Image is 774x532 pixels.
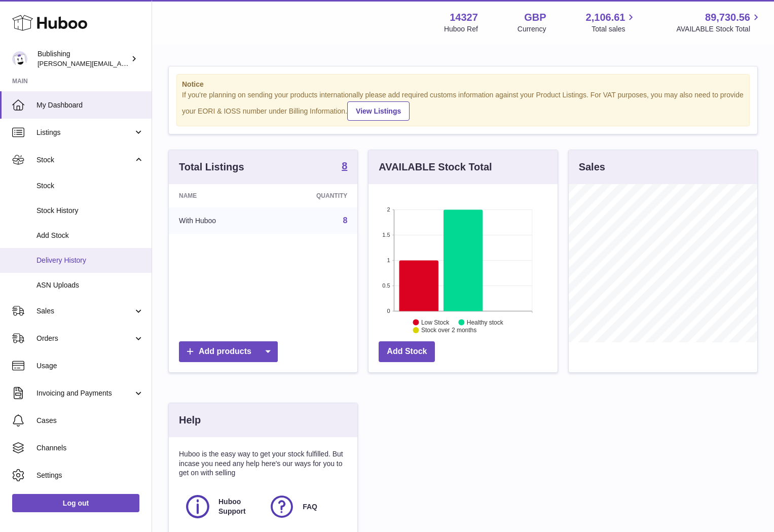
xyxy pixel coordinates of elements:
span: Huboo Support [218,497,257,516]
span: FAQ [303,502,317,512]
span: Listings [36,128,133,137]
text: 0.5 [383,282,390,289]
strong: GBP [524,11,546,24]
span: Orders [36,334,133,343]
strong: 14327 [450,11,478,24]
span: Settings [36,471,144,480]
text: Low Stock [421,318,450,326]
span: Stock History [36,206,144,216]
span: Total sales [592,24,637,34]
h3: AVAILABLE Stock Total [379,160,492,174]
div: If you're planning on sending your products internationally please add required customs informati... [182,90,744,121]
img: hamza@bublishing.com [12,51,27,66]
a: Add Stock [379,341,435,362]
th: Name [169,184,268,207]
th: Quantity [268,184,357,207]
a: FAQ [268,493,342,520]
span: Cases [36,416,144,425]
a: Log out [12,494,139,512]
a: 89,730.56 AVAILABLE Stock Total [676,11,762,34]
span: 2,106.61 [586,11,625,24]
p: Huboo is the easy way to get your stock fulfilled. But incase you need any help here's our ways f... [179,449,347,478]
a: Add products [179,341,278,362]
h3: Sales [579,160,605,174]
td: With Huboo [169,207,268,234]
text: 1 [387,257,390,263]
a: 8 [342,161,347,173]
span: Channels [36,443,144,453]
a: 8 [343,216,347,225]
text: 2 [387,206,390,212]
span: 89,730.56 [705,11,750,24]
span: AVAILABLE Stock Total [676,24,762,34]
span: ASN Uploads [36,280,144,290]
strong: Notice [182,80,744,89]
span: Stock [36,155,133,165]
text: Stock over 2 months [421,327,476,334]
h3: Total Listings [179,160,244,174]
div: Bublishing [38,49,129,68]
strong: 8 [342,161,347,171]
text: 0 [387,308,390,314]
a: View Listings [347,101,410,121]
span: Delivery History [36,256,144,265]
text: Healthy stock [467,318,504,326]
h3: Help [179,413,201,427]
a: Huboo Support [184,493,258,520]
span: Stock [36,181,144,191]
div: Huboo Ref [444,24,478,34]
text: 1.5 [383,232,390,238]
span: My Dashboard [36,100,144,110]
div: Currency [518,24,546,34]
span: Usage [36,361,144,371]
span: Sales [36,306,133,316]
a: 2,106.61 Total sales [586,11,637,34]
span: Add Stock [36,231,144,240]
span: Invoicing and Payments [36,388,133,398]
span: [PERSON_NAME][EMAIL_ADDRESS][DOMAIN_NAME] [38,59,203,67]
